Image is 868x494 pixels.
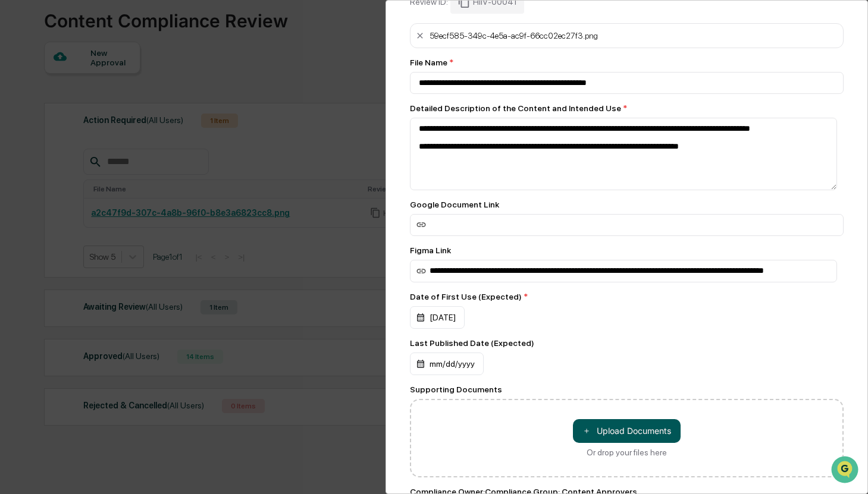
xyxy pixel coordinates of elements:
[12,25,217,44] p: How can we help?
[410,385,844,394] div: Supporting Documents
[40,103,151,112] div: We're available if you need us!
[582,425,591,436] span: ＋
[202,95,217,109] button: Start new chat
[24,150,77,162] span: Preclearance
[573,419,681,443] button: Or drop your files here
[410,103,844,113] div: Detailed Description of the Content and Intended Use
[40,91,195,103] div: Start new chat
[84,201,144,210] a: Powered byPylon
[12,151,21,161] div: 🖐️
[410,306,465,329] div: [DATE]
[7,145,82,166] a: 🖐️Preclearance
[410,338,844,348] div: Last Published Date (Expected)
[410,200,844,209] div: Google Document Link
[430,31,598,40] div: 59ecf585-349c-4e5a-ac9f-66cc02ec27f3.png
[24,172,75,184] span: Data Lookup
[118,202,144,210] span: Pylon
[98,150,148,162] span: Attestations
[86,151,96,161] div: 🗄️
[830,455,862,487] iframe: Open customer support
[410,246,844,255] div: Figma Link
[12,174,21,183] div: 🔎
[410,353,484,375] div: mm/dd/yyyy
[410,58,844,67] div: File Name
[7,168,80,189] a: 🔎Data Lookup
[587,448,667,457] div: Or drop your files here
[410,292,844,301] div: Date of First Use (Expected)
[12,91,33,112] img: 1746055101610-c473b297-6a78-478c-a979-82029cc54cd1
[82,145,152,166] a: 🗄️Attestations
